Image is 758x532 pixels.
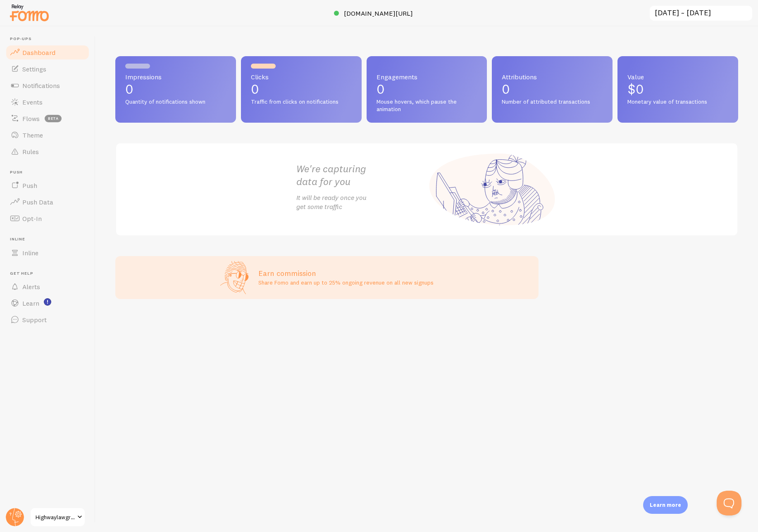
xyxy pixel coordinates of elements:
span: Dashboard [22,48,55,57]
span: Learn [22,299,39,307]
a: Push [5,177,90,194]
span: Inline [22,249,38,257]
a: Support [5,311,90,328]
a: Alerts [5,278,90,295]
span: Get Help [10,271,90,276]
p: 0 [377,83,477,96]
a: Highwaylawgroup (offers) [30,507,86,527]
iframe: Help Scout Beacon - Open [717,491,741,515]
p: Learn more [650,501,681,509]
span: Attributions [502,74,603,80]
span: Settings [22,65,46,73]
span: Opt-In [22,214,42,223]
a: Notifications [5,77,90,94]
span: Pop-ups [10,36,90,42]
a: Opt-In [5,210,90,227]
span: Notifications [22,81,60,90]
span: Number of attributed transactions [502,98,603,106]
span: Clicks [251,74,352,80]
p: It will be ready once you get some traffic [296,193,427,212]
span: Flows [22,114,40,123]
span: Mouse hovers, which pause the animation [377,98,477,113]
h3: Earn commission [258,268,434,278]
img: fomo-relay-logo-orange.svg [9,2,50,23]
a: Inline [5,245,90,261]
svg: <p>Watch New Feature Tutorials!</p> [44,298,51,306]
span: Push [22,181,37,190]
span: Quantity of notifications shown [125,98,226,106]
p: Share Fomo and earn up to 25% ongoing revenue on all new signups [258,278,434,287]
span: Push Data [22,198,53,206]
div: Learn more [643,496,688,514]
p: 0 [125,83,226,96]
span: beta [45,115,62,122]
a: Events [5,94,90,110]
span: Highwaylawgroup (offers) [36,512,75,522]
a: Rules [5,143,90,160]
h2: We're capturing data for you [296,162,427,188]
a: Theme [5,127,90,143]
a: Flows beta [5,110,90,127]
p: 0 [251,83,352,96]
p: 0 [502,83,603,96]
span: Support [22,316,47,324]
span: Engagements [377,74,477,80]
span: Alerts [22,283,40,291]
span: Traffic from clicks on notifications [251,98,352,106]
span: Theme [22,131,43,139]
a: Dashboard [5,44,90,61]
span: Inline [10,237,90,242]
span: Value [627,74,728,80]
a: Settings [5,61,90,77]
span: Push [10,170,90,175]
span: Rules [22,147,39,156]
span: $0 [627,81,644,97]
a: Push Data [5,194,90,210]
span: Impressions [125,74,226,80]
a: Learn [5,295,90,311]
span: Monetary value of transactions [627,98,728,106]
span: Events [22,98,43,106]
